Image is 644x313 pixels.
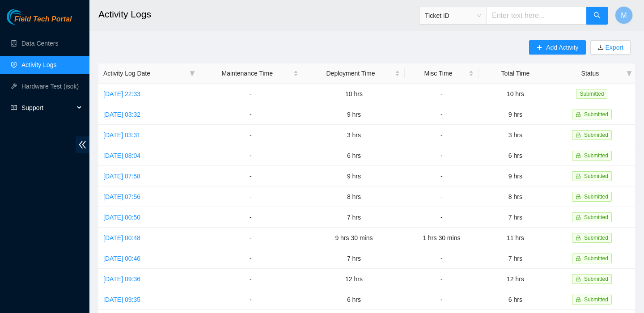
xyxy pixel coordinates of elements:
span: filter [190,71,195,76]
span: M [621,10,627,21]
span: Support [21,99,74,117]
td: 8 hrs [479,186,552,207]
a: Hardware Test (isok) [21,83,79,90]
span: lock [576,215,581,220]
span: Submitted [584,173,608,179]
a: Akamai TechnologiesField Tech Portal [7,16,72,28]
a: [DATE] 03:31 [103,131,140,139]
span: Submitted [584,276,608,282]
span: Activity Log Date [103,68,186,78]
td: 6 hrs [303,145,405,166]
td: - [405,248,479,269]
span: download [597,44,604,51]
td: 11 hrs [479,228,552,248]
a: [DATE] 03:32 [103,111,140,118]
td: - [198,104,303,125]
button: downloadExport [590,40,631,55]
a: [DATE] 00:48 [103,234,140,241]
td: - [405,145,479,166]
td: - [198,186,303,207]
td: 6 hrs [303,289,405,310]
span: Submitted [584,255,608,262]
td: - [198,289,303,310]
td: - [405,269,479,289]
span: Ticket ID [425,9,481,22]
td: 9 hrs 30 mins [303,228,405,248]
td: 1 hrs 30 mins [405,228,479,248]
td: - [405,186,479,207]
a: [DATE] 09:35 [103,296,140,303]
td: - [198,145,303,166]
td: 9 hrs [303,166,405,186]
span: Submitted [584,214,608,220]
td: 9 hrs [303,104,405,125]
td: - [198,125,303,145]
td: - [405,125,479,145]
td: 9 hrs [479,166,552,186]
td: 7 hrs [479,207,552,228]
td: 12 hrs [303,269,405,289]
span: double-left [76,136,89,153]
td: - [405,84,479,104]
a: [DATE] 08:04 [103,152,140,159]
td: - [198,84,303,104]
span: lock [576,276,581,282]
span: Submitted [584,111,608,118]
span: filter [625,67,634,80]
span: filter [627,71,632,76]
a: [DATE] 22:33 [103,90,140,97]
a: Export [604,44,623,51]
span: Status [557,68,623,78]
span: lock [576,256,581,261]
span: Submitted [584,132,608,138]
a: [DATE] 07:56 [103,193,140,200]
a: [DATE] 00:50 [103,214,140,221]
span: Submitted [584,235,608,241]
span: lock [576,297,581,302]
td: 7 hrs [303,248,405,269]
td: - [198,207,303,228]
span: Submitted [576,89,607,99]
span: lock [576,132,581,138]
a: [DATE] 00:46 [103,255,140,262]
a: [DATE] 07:58 [103,173,140,180]
span: read [11,105,17,111]
span: plus [536,44,542,51]
span: Submitted [584,296,608,303]
td: 3 hrs [479,125,552,145]
span: Field Tech Portal [14,15,72,24]
td: - [198,269,303,289]
td: 10 hrs [303,84,405,104]
td: 10 hrs [479,84,552,104]
td: 8 hrs [303,186,405,207]
span: lock [576,235,581,241]
a: [DATE] 09:36 [103,275,140,283]
a: Data Centers [21,40,58,47]
a: Activity Logs [21,61,57,68]
td: 7 hrs [303,207,405,228]
th: Total Time [479,63,552,84]
input: Enter text here... [487,7,587,25]
td: 6 hrs [479,145,552,166]
span: search [593,12,601,20]
span: Submitted [584,194,608,200]
td: - [198,248,303,269]
span: lock [576,173,581,179]
span: lock [576,153,581,158]
button: plusAdd Activity [529,40,585,55]
td: - [405,207,479,228]
button: M [615,6,633,24]
td: 12 hrs [479,269,552,289]
span: Add Activity [546,42,578,52]
span: lock [576,194,581,199]
td: - [405,166,479,186]
span: Submitted [584,152,608,159]
td: 7 hrs [479,248,552,269]
span: lock [576,112,581,117]
span: filter [188,67,197,80]
td: - [198,228,303,248]
td: - [198,166,303,186]
td: - [405,289,479,310]
td: 9 hrs [479,104,552,125]
td: - [405,104,479,125]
